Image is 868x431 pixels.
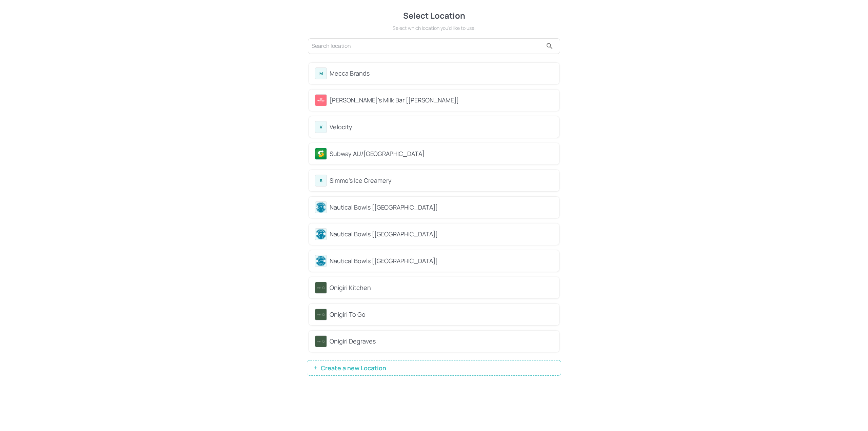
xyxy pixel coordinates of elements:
div: Nautical Bowls [[GEOGRAPHIC_DATA]] [330,256,553,266]
span: Create a new Location [317,365,390,371]
div: Nautical Bowls [[GEOGRAPHIC_DATA]] [330,230,553,239]
img: avatar [315,309,327,320]
div: M [315,67,327,79]
div: Onigiri To Go [330,310,553,319]
div: S [315,175,327,187]
img: avatar [315,229,327,240]
div: [PERSON_NAME]'s Milk Bar [[PERSON_NAME]] [330,96,553,105]
div: Select which location you’d like to use. [307,24,561,32]
img: avatar [315,202,327,213]
img: avatar [315,148,327,159]
img: avatar [315,255,327,267]
div: Simmo's Ice Creamery [330,176,553,185]
div: Subway AU/[GEOGRAPHIC_DATA] [330,149,553,158]
div: Mecca Brands [330,69,553,78]
div: V [315,121,327,133]
div: Onigiri Degraves [330,337,553,346]
button: search [543,39,556,53]
img: avatar [315,95,327,106]
img: avatar [315,282,327,293]
div: Nautical Bowls [[GEOGRAPHIC_DATA]] [330,203,553,212]
input: Search location [312,41,543,52]
button: Create a new Location [307,360,561,376]
div: Onigiri Kitchen [330,283,553,292]
img: avatar [315,336,327,347]
div: Select Location [307,9,561,22]
div: Velocity [330,122,553,132]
